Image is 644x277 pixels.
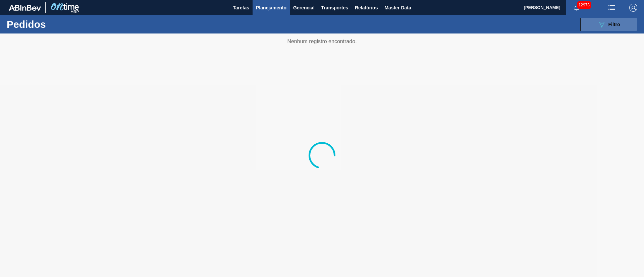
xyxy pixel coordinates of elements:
[321,4,348,12] span: Transportes
[566,3,587,12] button: Notificações
[293,4,315,12] span: Gerencial
[629,4,637,12] img: Logout
[577,1,591,9] span: 12973
[384,4,411,12] span: Master Data
[7,20,107,28] h1: Pedidos
[608,22,620,27] span: Filtro
[9,5,41,11] img: TNhmsLtSVTkK8tSr43FrP2fwEKptu5GPRR3wAAAABJRU5ErkJggg==
[580,18,637,31] button: Filtro
[256,4,286,12] span: Planejamento
[608,4,616,12] img: userActions
[233,4,249,12] span: Tarefas
[355,4,378,12] span: Relatórios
